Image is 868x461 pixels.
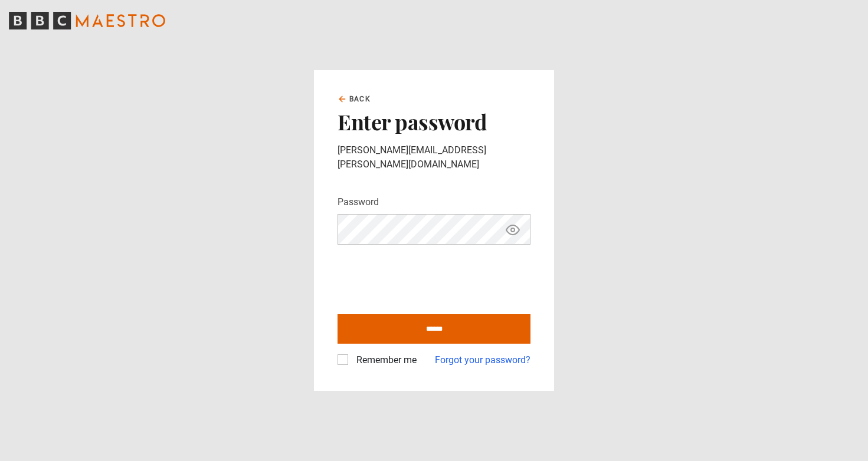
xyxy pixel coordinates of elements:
svg: BBC Maestro [9,12,165,29]
a: Forgot your password? [435,353,530,367]
p: [PERSON_NAME][EMAIL_ADDRESS][PERSON_NAME][DOMAIN_NAME] [338,143,530,172]
iframe: reCAPTCHA [338,254,517,300]
label: Remember me [352,353,417,367]
a: Back [338,94,371,104]
label: Password [338,195,379,209]
button: Show password [503,219,523,240]
h2: Enter password [338,109,530,134]
span: Back [349,94,371,104]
